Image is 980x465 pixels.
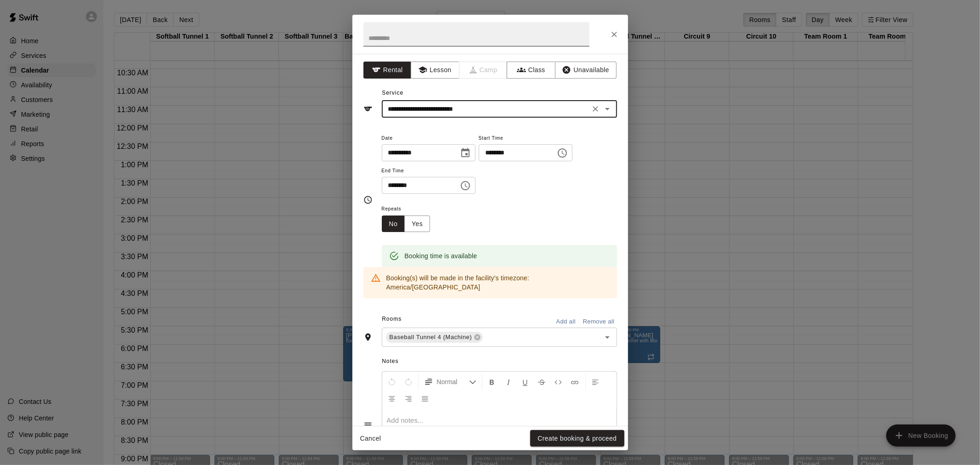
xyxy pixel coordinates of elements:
[386,270,610,295] div: Booking(s) will be made in the facility's timezone: America/[GEOGRAPHIC_DATA]
[567,374,583,390] button: Insert Link
[601,102,614,115] button: Open
[517,374,533,390] button: Format Underline
[501,374,516,390] button: Format Italics
[382,203,438,215] span: Repeats
[405,248,477,264] div: Booking time is available
[363,420,373,430] svg: Notes
[382,215,405,232] button: No
[363,333,373,342] svg: Rooms
[456,144,475,162] button: Choose date, selected date is Aug 15, 2025
[384,374,400,390] button: Undo
[555,62,617,79] button: Unavailable
[356,430,385,447] button: Cancel
[382,165,476,177] span: End Time
[382,354,617,369] span: Notes
[417,390,433,407] button: Justify Align
[437,377,469,386] span: Normal
[553,144,572,162] button: Choose time, selected time is 7:00 PM
[550,374,566,390] button: Insert Code
[456,176,475,195] button: Choose time, selected time is 8:30 PM
[382,90,403,96] span: Service
[411,62,459,79] button: Lesson
[484,374,500,390] button: Format Bold
[401,374,416,390] button: Redo
[386,333,476,342] span: Baseball Tunnel 4 (Machine)
[479,132,572,145] span: Start Time
[382,132,476,145] span: Date
[384,390,400,407] button: Center Align
[530,430,624,447] button: Create booking & proceed
[459,62,508,79] span: Camps can only be created in the Services page
[401,390,416,407] button: Right Align
[581,315,617,329] button: Remove all
[551,315,581,329] button: Add all
[588,374,603,390] button: Left Align
[363,195,373,204] svg: Timing
[386,332,483,343] div: Baseball Tunnel 4 (Machine)
[382,215,431,232] div: outlined button group
[420,374,480,390] button: Formatting Options
[589,102,602,115] button: Clear
[363,62,412,79] button: Rental
[404,215,430,232] button: Yes
[363,104,373,113] svg: Service
[606,26,623,43] button: Close
[534,374,549,390] button: Format Strikethrough
[601,331,614,344] button: Open
[507,62,555,79] button: Class
[382,316,402,322] span: Rooms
